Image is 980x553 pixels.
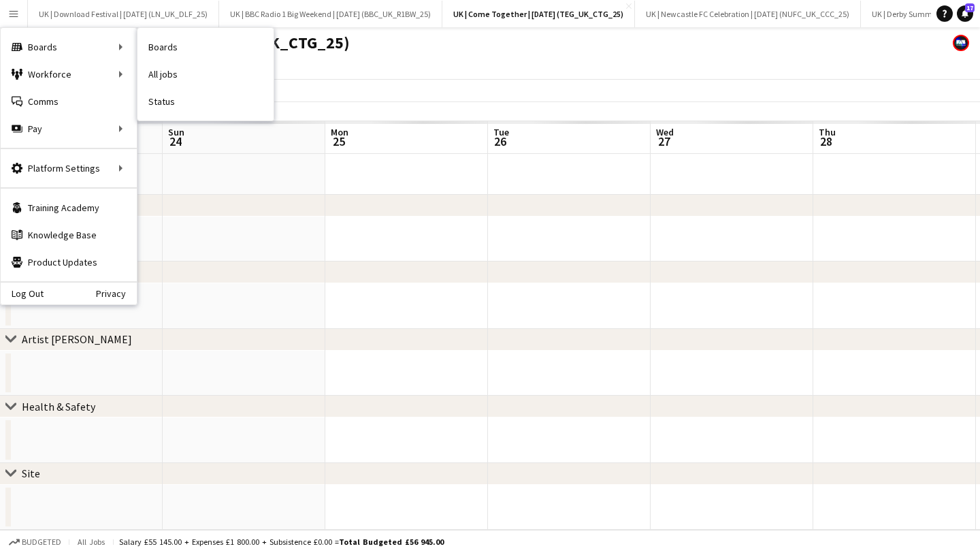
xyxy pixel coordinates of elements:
button: UK | BBC Radio 1 Big Weekend | [DATE] (BBC_UK_R1BW_25) [219,1,442,27]
div: Health & Safety [22,400,95,413]
span: Wed [656,126,674,138]
div: Artist [PERSON_NAME] [22,333,132,347]
div: Platform Settings [1,155,137,182]
button: UK | Newcastle FC Celebration | [DATE] (NUFC_UK_CCC_25) [635,1,861,27]
span: All jobs [75,537,108,547]
span: 17 [965,3,975,12]
div: Site [22,467,40,480]
div: Workforce [1,61,137,88]
a: Status [137,88,274,115]
span: Thu [819,126,836,138]
div: Pay [1,115,137,142]
span: 26 [491,133,509,149]
span: 25 [329,133,348,149]
span: Budgeted [22,537,61,547]
span: Total Budgeted £56 945.00 [339,537,444,547]
a: Comms [1,88,137,115]
a: All jobs [137,61,274,88]
span: Mon [331,126,348,138]
span: Sun [168,126,184,138]
a: Boards [137,33,274,61]
span: 27 [654,133,674,149]
span: 24 [166,133,184,149]
a: Privacy [96,288,137,299]
span: 28 [817,133,836,149]
a: 17 [957,5,973,22]
a: Training Academy [1,194,137,221]
button: UK | Come Together | [DATE] (TEG_UK_CTG_25) [442,1,635,27]
button: Budgeted [7,535,63,550]
a: Log Out [1,288,44,299]
app-user-avatar: FAB Recruitment [953,35,969,51]
span: Tue [493,126,509,138]
a: Product Updates [1,249,137,276]
div: Salary £55 145.00 + Expenses £1 800.00 + Subsistence £0.00 = [119,537,444,547]
a: Knowledge Base [1,221,137,249]
button: UK | Download Festival | [DATE] (LN_UK_DLF_25) [28,1,219,27]
div: Boards [1,33,137,61]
